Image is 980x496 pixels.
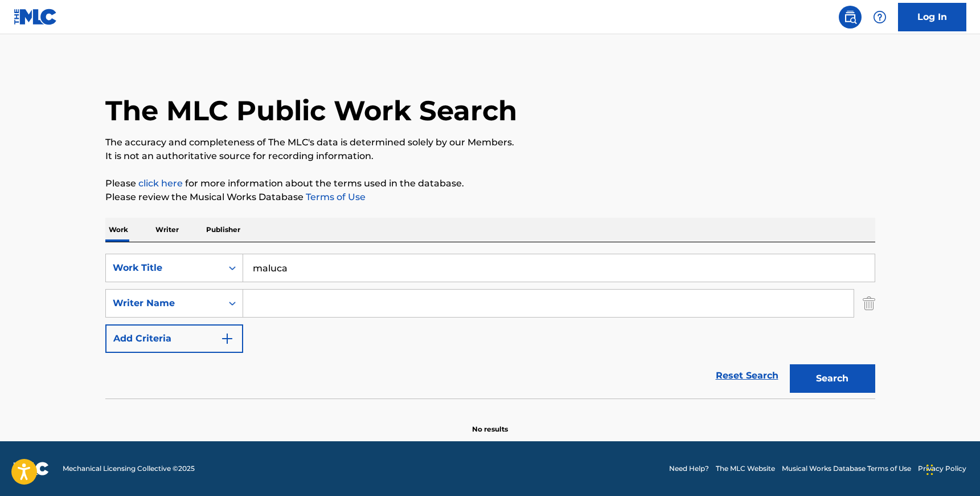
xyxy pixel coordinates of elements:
img: logo [14,462,49,475]
p: The accuracy and completeness of The MLC's data is determined solely by our Members. [105,136,875,149]
p: Please for more information about the terms used in the database. [105,177,875,190]
div: Drag [926,453,933,487]
a: click here [138,178,183,189]
p: Please review the Musical Works Database [105,190,875,204]
p: It is not an authoritative source for recording information. [105,149,875,163]
p: Publisher [203,218,244,242]
div: Work Title [113,261,215,275]
a: Privacy Policy [918,464,966,474]
iframe: Chat Widget [923,441,980,496]
a: Terms of Use [304,192,366,202]
a: Musical Works Database Terms of Use [782,464,911,474]
button: Add Criteria [105,324,243,353]
a: Need Help? [669,464,709,474]
a: Public Search [839,6,862,29]
div: Writer Name [113,296,215,310]
form: Search Form [105,254,875,399]
div: Help [868,6,891,29]
img: Delete Criterion [863,289,875,318]
img: 9d2ae6d4665cec9f34b9.svg [220,332,234,345]
img: search [843,10,857,24]
a: Log In [898,3,966,31]
img: help [873,10,887,24]
p: No results [472,410,508,434]
a: The MLC Website [716,464,775,474]
p: Work [105,218,132,242]
button: Search [790,364,875,393]
img: MLC Logo [14,9,58,25]
span: Mechanical Licensing Collective © 2025 [63,464,195,474]
p: Writer [152,218,182,242]
h1: The MLC Public Work Search [105,93,517,128]
a: Reset Search [710,363,784,388]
